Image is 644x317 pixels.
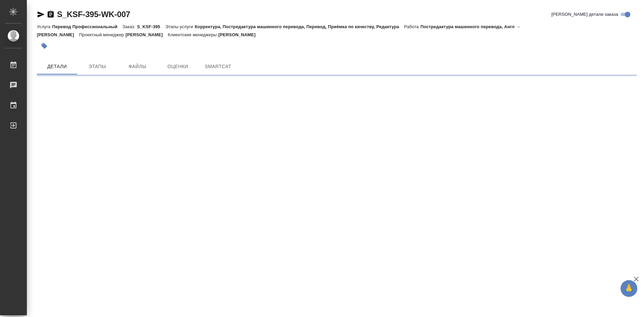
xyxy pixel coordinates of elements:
p: Клиентские менеджеры [168,32,218,37]
span: 🙏 [623,281,635,296]
p: [PERSON_NAME] [125,32,168,37]
p: Перевод Профессиональный [52,24,122,29]
p: S_KSF-395 [137,24,165,29]
p: Заказ: [122,24,137,29]
p: Услуга [37,24,52,29]
button: Скопировать ссылку [47,10,55,18]
span: Файлы [121,62,154,71]
button: Скопировать ссылку для ЯМессенджера [37,10,45,18]
span: [PERSON_NAME] детали заказа [551,11,618,18]
span: Этапы [81,62,113,71]
p: Корректура, Постредактура машинного перевода, Перевод, Приёмка по качеству, Редактура [195,24,404,29]
p: Этапы услуги [165,24,195,29]
span: Оценки [162,62,194,71]
a: S_KSF-395-WK-007 [57,10,130,19]
p: Работа [404,24,421,29]
button: Добавить тэг [37,39,52,53]
span: SmartCat [202,62,234,71]
p: Проектный менеджер [79,32,125,37]
p: [PERSON_NAME] [218,32,261,37]
button: 🙏 [621,280,637,297]
span: Детали [41,62,73,71]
